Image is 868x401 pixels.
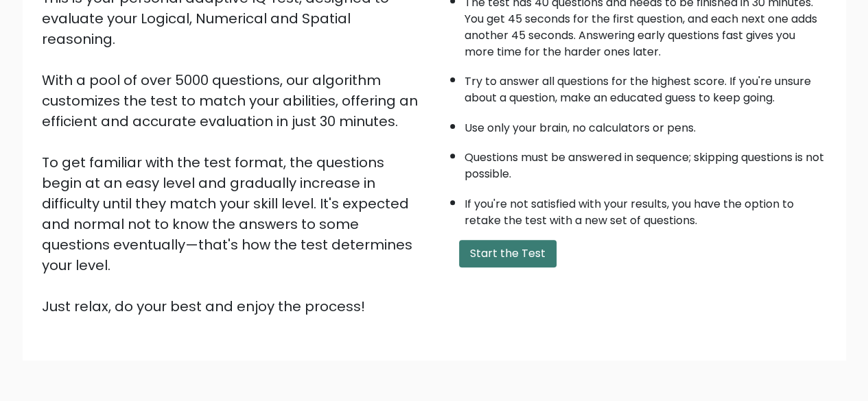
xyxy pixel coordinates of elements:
[459,240,556,267] button: Start the Test
[465,66,827,106] li: Try to answer all questions for the highest score. If you're unsure about a question, make an edu...
[465,143,827,182] li: Questions must be answered in sequence; skipping questions is not possible.
[465,189,827,229] li: If you're not satisfied with your results, you have the option to retake the test with a new set ...
[465,113,827,136] li: Use only your brain, no calculators or pens.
